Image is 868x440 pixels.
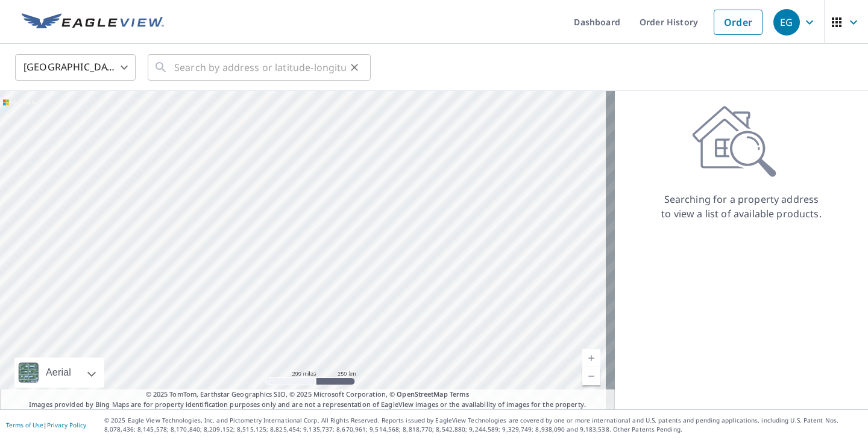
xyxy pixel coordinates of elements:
[714,10,763,35] a: Order
[661,192,822,221] p: Searching for a property address to view a list of available products.
[174,51,346,84] input: Search by address or latitude-longitude
[6,421,43,429] a: Terms of Use
[146,389,470,400] span: © 2025 TomTom, Earthstar Geographics SIO, © 2025 Microsoft Corporation, ©
[773,9,800,36] div: EG
[450,389,470,398] a: Terms
[346,59,363,76] button: Clear
[47,421,86,429] a: Privacy Policy
[582,367,600,385] a: Current Level 5, Zoom Out
[22,13,164,31] img: EV Logo
[104,416,862,434] p: © 2025 Eagle View Technologies, Inc. and Pictometry International Corp. All Rights Reserved. Repo...
[582,349,600,367] a: Current Level 5, Zoom In
[397,389,447,398] a: OpenStreetMap
[42,358,75,388] div: Aerial
[6,421,86,429] p: |
[15,51,136,84] div: [GEOGRAPHIC_DATA]
[14,358,104,388] div: Aerial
